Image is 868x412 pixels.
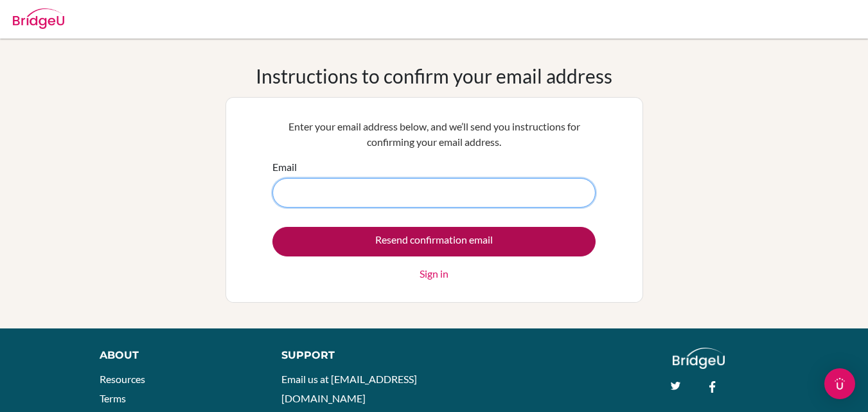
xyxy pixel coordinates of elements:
[100,373,145,385] a: Resources
[281,348,421,363] div: Support
[420,266,448,282] a: Sign in
[100,392,126,404] a: Terms
[272,159,297,175] label: Email
[272,227,596,256] input: Resend confirmation email
[281,373,417,404] a: Email us at [EMAIL_ADDRESS][DOMAIN_NAME]
[256,64,612,87] h1: Instructions to confirm your email address
[673,348,725,369] img: logo_white@2x-f4f0deed5e89b7ecb1c2cc34c3e3d731f90f0f143d5ea2071677605dd97b5244.png
[13,8,64,29] img: Bridge-U
[824,368,855,399] div: Open Intercom Messenger
[272,119,596,150] p: Enter your email address below, and we’ll send you instructions for confirming your email address.
[100,348,252,363] div: About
